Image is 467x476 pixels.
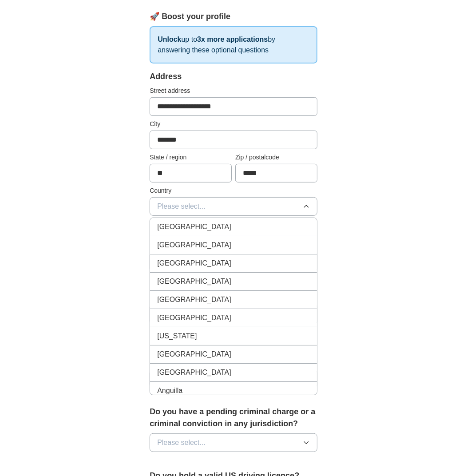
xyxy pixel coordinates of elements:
strong: Unlock [158,36,181,43]
button: Please select... [150,197,317,216]
div: Address [150,71,317,83]
label: Street address [150,86,317,95]
label: Do you have a pending criminal charge or a criminal conviction in any jurisdiction? [150,406,317,430]
span: [GEOGRAPHIC_DATA] [157,367,231,378]
span: Anguilla [157,385,182,396]
label: State / region [150,153,232,162]
span: [GEOGRAPHIC_DATA] [157,294,231,305]
span: Please select... [157,201,206,212]
span: [GEOGRAPHIC_DATA] [157,240,231,250]
span: [US_STATE] [157,331,197,341]
label: Country [150,186,317,195]
span: [GEOGRAPHIC_DATA] [157,222,231,232]
label: Zip / postalcode [235,153,317,162]
span: [GEOGRAPHIC_DATA] [157,258,231,269]
button: Please select... [150,433,317,452]
span: Please select... [157,437,206,448]
div: 🚀 Boost your profile [150,11,317,23]
strong: 3x more applications [197,36,268,43]
span: [GEOGRAPHIC_DATA] [157,276,231,287]
span: [GEOGRAPHIC_DATA] [157,313,231,323]
label: City [150,119,317,129]
span: [GEOGRAPHIC_DATA] [157,349,231,360]
p: up to by answering these optional questions [150,26,317,63]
